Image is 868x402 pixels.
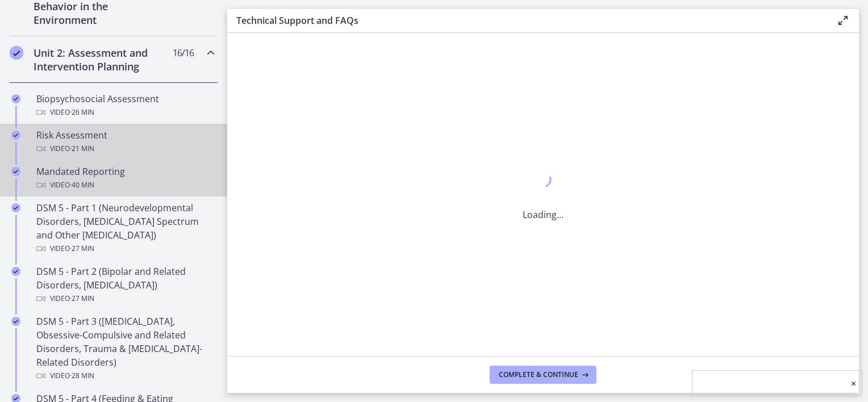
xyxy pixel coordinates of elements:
[70,178,94,192] span: · 40 min
[36,265,214,305] div: DSM 5 - Part 2 (Bipolar and Related Disorders, [MEDICAL_DATA])
[499,370,578,379] span: Complete & continue
[70,369,94,383] span: · 28 min
[851,376,856,390] a: ×
[36,92,214,119] div: Biopsychosocial Assessment
[11,203,20,212] i: Completed
[70,292,94,305] span: · 27 min
[36,292,214,305] div: Video
[34,46,172,73] h2: Unit 2: Assessment and Intervention Planning
[36,242,214,256] div: Video
[36,128,214,156] div: Risk Assessment
[70,106,94,119] span: · 26 min
[36,369,214,383] div: Video
[10,46,23,60] i: Completed
[11,317,20,326] i: Completed
[236,14,818,27] h3: Technical Support and FAQs
[11,267,20,276] i: Completed
[70,242,94,256] span: · 27 min
[36,165,214,192] div: Mandated Reporting
[70,142,94,156] span: · 21 min
[36,201,214,256] div: DSM 5 - Part 1 (Neurodevelopmental Disorders, [MEDICAL_DATA] Spectrum and Other [MEDICAL_DATA])
[36,142,214,156] div: Video
[490,366,596,384] button: Complete & continue
[523,168,564,194] div: 1
[523,208,564,221] p: Loading...
[36,315,214,383] div: DSM 5 - Part 3 ([MEDICAL_DATA], Obsessive-Compulsive and Related Disorders, Trauma & [MEDICAL_DAT...
[11,167,20,176] i: Completed
[36,178,214,192] div: Video
[11,131,20,140] i: Completed
[173,46,194,60] span: 16 / 16
[11,94,20,103] i: Completed
[36,106,214,119] div: Video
